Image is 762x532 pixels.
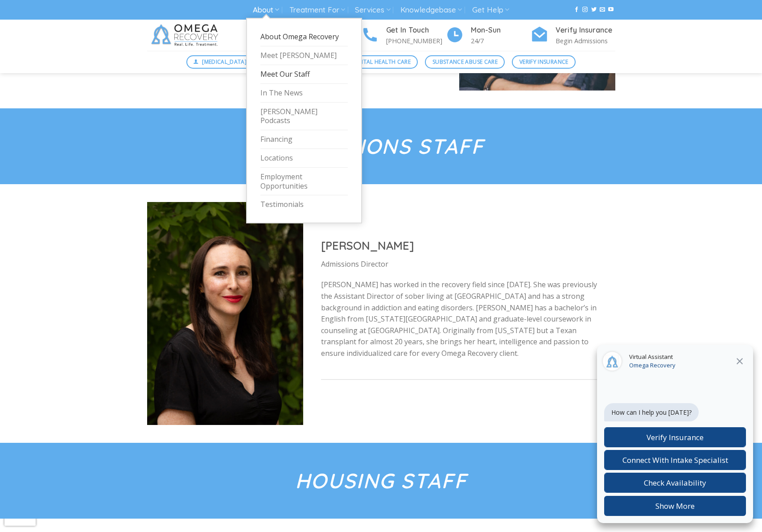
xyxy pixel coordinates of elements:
a: In The News [260,84,348,103]
a: Follow on YouTube [608,7,614,13]
a: Get Help [472,2,509,18]
a: Financing [260,130,348,149]
p: [PERSON_NAME] has worked in the recovery field since [DATE]. She was previously the Assistant Dir... [321,279,597,359]
h4: Get In Touch [386,25,446,36]
h4: Verify Insurance [556,25,615,36]
h4: Mon-Sun [471,25,531,36]
a: Meet Our Staff [260,65,348,84]
h2: [PERSON_NAME] [321,238,597,253]
a: Testimonials [260,195,348,214]
p: [PHONE_NUMBER] [386,36,446,46]
span: Mental Health Care [352,58,411,66]
a: [PERSON_NAME] Podcasts [260,103,348,131]
p: Admissions Director [321,259,597,270]
img: Omega Recovery [147,20,225,51]
a: Treatment For [289,2,345,18]
a: Substance Abuse Care [425,55,505,69]
a: Verify Insurance Begin Admissions [531,25,615,46]
a: Follow on Twitter [591,7,597,13]
a: Services [355,2,390,18]
a: [MEDICAL_DATA] [186,55,254,69]
p: Begin Admissions [556,36,615,46]
a: About [253,2,279,18]
span: [MEDICAL_DATA] [202,58,247,66]
p: 24/7 [471,36,531,46]
a: Locations [260,149,348,168]
em: Admissions Staff [278,133,484,159]
a: Send us an email [600,7,605,13]
span: Verify Insurance [519,58,568,66]
a: About Omega Recovery [260,28,348,46]
a: Get In Touch [PHONE_NUMBER] [361,25,446,46]
a: Meet [PERSON_NAME] [260,46,348,65]
a: Employment Opportunities [260,168,348,196]
em: Housing Staff [295,468,467,494]
a: Mental Health Care [344,55,418,69]
a: Knowledgebase [400,2,462,18]
a: Follow on Facebook [574,7,579,13]
a: Follow on Instagram [582,7,588,13]
a: Verify Insurance [512,55,576,69]
span: Substance Abuse Care [432,58,498,66]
